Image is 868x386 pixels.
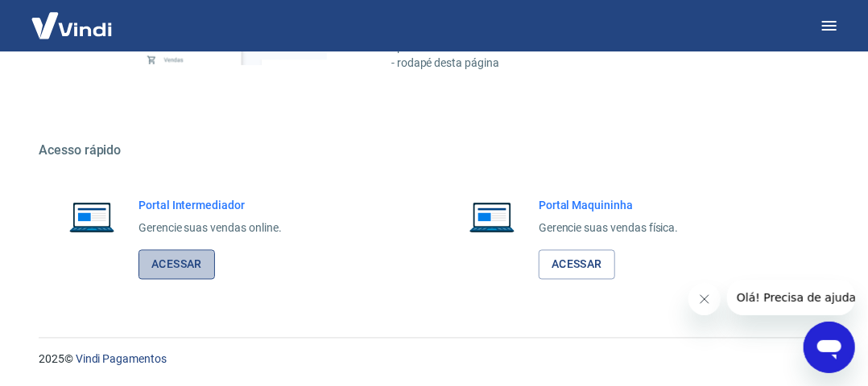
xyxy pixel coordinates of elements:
[10,11,135,24] span: Olá! Precisa de ajuda?
[39,351,829,368] p: 2025 ©
[539,250,615,280] a: Acessar
[138,220,282,237] p: Gerencie suas vendas online.
[76,353,167,366] a: Vindi Pagamentos
[39,143,829,159] h5: Acesso rápido
[688,283,721,315] iframe: Fechar mensagem
[138,250,215,280] a: Acessar
[58,198,126,236] img: Imagem de um notebook aberto
[727,280,855,315] iframe: Mensagem da empresa
[539,220,679,237] p: Gerencie suas vendas física.
[138,198,282,214] h6: Portal Intermediador
[804,322,855,373] iframe: Botão para abrir a janela de mensagens
[391,55,791,72] p: - rodapé desta página
[539,198,679,214] h6: Portal Maquininha
[458,198,526,236] img: Imagem de um notebook aberto
[19,1,124,50] img: Vindi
